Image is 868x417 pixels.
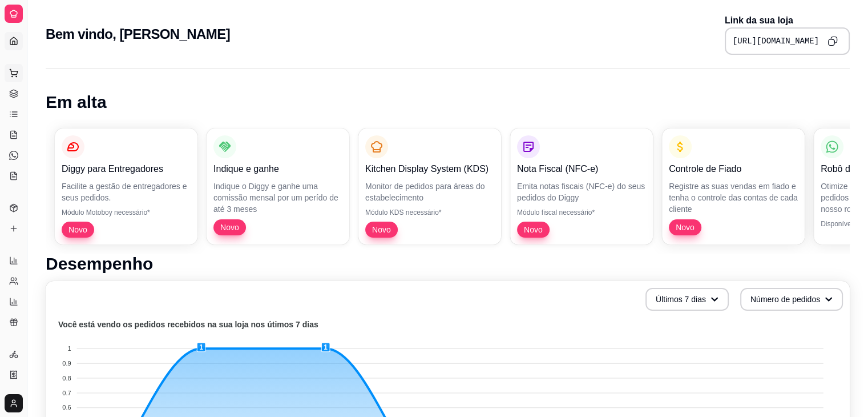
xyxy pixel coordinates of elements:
p: Módulo Motoboy necessário* [62,208,191,217]
p: Controle de Fiado [669,162,798,176]
span: Novo [519,224,547,235]
h2: Bem vindo, [PERSON_NAME] [46,25,230,43]
p: Emita notas fiscais (NFC-e) do seus pedidos do Diggy [517,181,646,203]
h1: Desempenho [46,254,850,274]
p: Módulo KDS necessário* [365,208,494,217]
h1: Em alta [46,92,850,113]
span: Novo [671,222,699,233]
button: Nota Fiscal (NFC-e)Emita notas fiscais (NFC-e) do seus pedidos do DiggyMódulo fiscal necessário*Novo [510,129,653,244]
button: Indique e ganheIndique o Diggy e ganhe uma comissão mensal por um perído de até 3 mesesNovo [207,129,349,244]
p: Indique e ganhe [213,162,342,176]
p: Facilite a gestão de entregadores e seus pedidos. [62,181,191,203]
tspan: 0.7 [62,390,71,396]
span: Novo [216,222,244,233]
p: Módulo fiscal necessário* [517,208,646,217]
tspan: 0.9 [62,360,71,367]
button: Copy to clipboard [823,32,842,50]
p: Indique o Diggy e ganhe uma comissão mensal por um perído de até 3 meses [213,181,342,215]
p: Diggy para Entregadores [62,162,191,176]
pre: [URL][DOMAIN_NAME] [733,35,819,47]
tspan: 0.6 [62,404,71,411]
p: Nota Fiscal (NFC-e) [517,162,646,176]
text: Você está vendo os pedidos recebidos na sua loja nos útimos 7 dias [58,320,318,329]
p: Link da sua loja [725,14,850,27]
p: Kitchen Display System (KDS) [365,162,494,176]
button: Últimos 7 dias [645,288,729,311]
span: Novo [368,224,395,235]
button: Controle de FiadoRegistre as suas vendas em fiado e tenha o controle das contas de cada clienteNovo [662,129,805,244]
span: Novo [64,224,92,235]
button: Diggy para EntregadoresFacilite a gestão de entregadores e seus pedidos.Módulo Motoboy necessário... [55,129,197,244]
tspan: 0.8 [62,375,71,382]
tspan: 1 [67,345,71,352]
button: Número de pedidos [740,288,843,311]
p: Registre as suas vendas em fiado e tenha o controle das contas de cada cliente [669,181,798,215]
button: Kitchen Display System (KDS)Monitor de pedidos para áreas do estabelecimentoMódulo KDS necessário... [358,129,501,244]
p: Monitor de pedidos para áreas do estabelecimento [365,181,494,203]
